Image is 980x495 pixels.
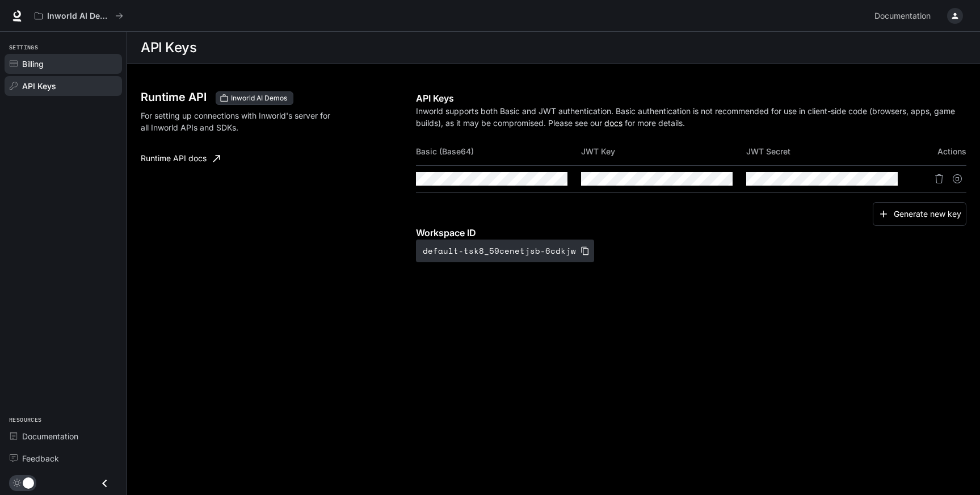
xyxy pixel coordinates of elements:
a: Billing [5,54,122,74]
button: default-tsk8_59cenetjsb-6cdkjw [416,240,594,262]
th: Actions [911,138,966,165]
span: Documentation [874,9,931,23]
a: API Keys [5,76,122,96]
p: API Keys [416,91,966,105]
h3: Runtime API [141,91,207,103]
th: JWT Secret [746,138,911,165]
span: Inworld AI Demos [226,93,292,103]
th: JWT Key [581,138,746,165]
button: Delete API key [930,170,948,188]
span: Documentation [22,430,78,442]
a: Feedback [5,448,122,468]
a: Documentation [870,5,939,27]
h1: API Keys [141,36,196,59]
button: Suspend API key [948,170,966,188]
button: Generate new key [873,202,966,226]
button: Close drawer [92,472,117,495]
a: Documentation [5,426,122,446]
span: Feedback [22,452,59,464]
span: API Keys [22,80,56,92]
p: Inworld supports both Basic and JWT authentication. Basic authentication is not recommended for u... [416,105,966,129]
th: Basic (Base64) [416,138,581,165]
p: Workspace ID [416,226,966,240]
div: These keys will apply to your current workspace only [216,91,293,105]
p: For setting up connections with Inworld's server for all Inworld APIs and SDKs. [141,110,340,133]
a: Runtime API docs [136,147,225,170]
button: All workspaces [30,5,128,27]
span: Billing [22,58,44,70]
span: Dark mode toggle [23,476,34,489]
a: docs [604,118,623,128]
p: Inworld AI Demos [47,11,111,21]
